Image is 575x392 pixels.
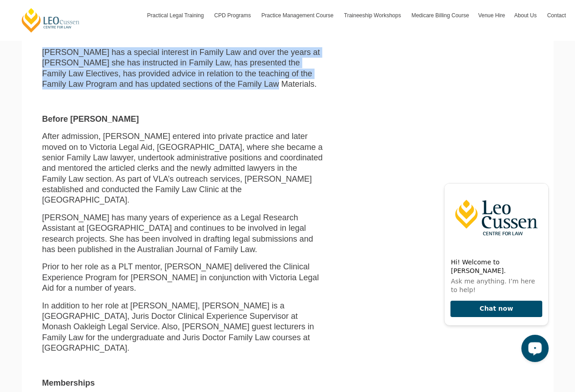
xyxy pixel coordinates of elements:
[42,47,323,90] p: [PERSON_NAME] has a special interest in Family Law and over the years at [PERSON_NAME] she has in...
[210,2,257,29] a: CPD Programs
[510,2,542,29] a: About Us
[474,2,510,29] a: Venue Hire
[143,2,210,29] a: Practical Legal Training
[257,2,340,29] a: Practice Management Course
[407,2,474,29] a: Medicare Billing Course
[42,131,323,206] p: After admission, [PERSON_NAME] entered into private practice and later moved on to Victoria Legal...
[437,175,552,369] iframe: LiveChat chat widget
[20,7,81,33] a: [PERSON_NAME] Centre for Law
[42,262,323,293] p: Prior to her role as a PLT mentor, [PERSON_NAME] delivered the Clinical Experience Program for [P...
[42,301,323,354] p: In addition to her role at [PERSON_NAME], [PERSON_NAME] is a [GEOGRAPHIC_DATA], Juris Doctor Clin...
[42,213,323,255] p: [PERSON_NAME] has many years of experience as a Legal Research Assistant at [GEOGRAPHIC_DATA] and...
[543,2,570,29] a: Contact
[42,114,139,124] strong: Before [PERSON_NAME]
[42,378,95,387] strong: Memberships
[340,2,407,29] a: Traineeship Workshops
